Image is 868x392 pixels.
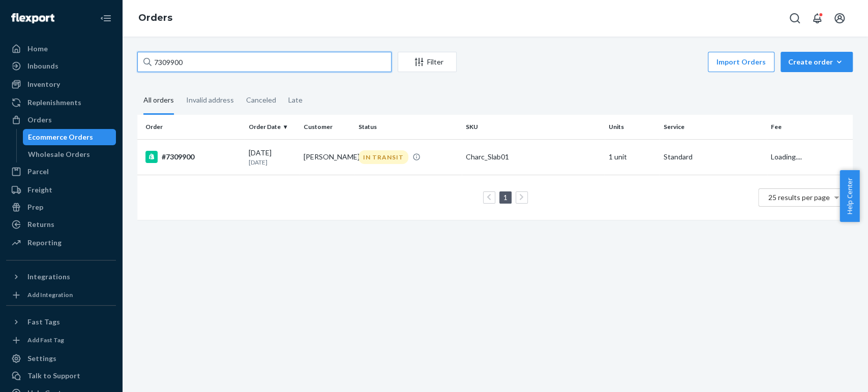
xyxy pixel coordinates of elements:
button: Filter [398,52,457,72]
p: Standard [664,152,763,162]
button: Open Search Box [785,8,805,28]
div: Home [27,44,48,54]
div: Reporting [27,238,62,248]
a: Talk to Support [6,368,116,384]
div: Wholesale Orders [28,149,90,159]
div: Add Fast Tag [27,336,64,344]
div: Customer [304,122,350,131]
a: Inbounds [6,58,116,74]
button: Fast Tags [6,314,116,330]
div: Settings [27,353,56,364]
button: Integrations [6,269,116,285]
a: Ecommerce Orders [23,129,116,145]
div: Parcel [27,167,49,177]
th: Status [354,115,462,139]
div: Create order [788,57,845,67]
img: Flexport logo [11,13,54,23]
a: Add Integration [6,289,116,301]
button: Open account menu [829,8,850,28]
td: [PERSON_NAME] [300,139,354,175]
th: Service [660,115,767,139]
div: Add Integration [27,290,73,299]
button: Import Orders [708,52,774,72]
div: Ecommerce Orders [28,132,93,142]
a: Inventory [6,76,116,92]
div: Replenishments [27,97,81,108]
th: SKU [462,115,605,139]
div: Talk to Support [27,371,80,381]
div: Canceled [246,87,276,113]
a: Reporting [6,235,116,251]
div: Filter [398,57,456,67]
th: Order [137,115,245,139]
div: Charc_Slab01 [466,152,601,162]
button: Close Navigation [96,8,116,28]
td: Loading.... [767,139,853,175]
div: Integrations [27,272,70,282]
td: 1 unit [605,139,660,175]
th: Fee [767,115,853,139]
div: Returns [27,219,54,230]
div: IN TRANSIT [358,150,408,164]
a: Returns [6,216,116,233]
a: Prep [6,199,116,215]
span: 25 results per page [768,193,830,202]
p: [DATE] [249,158,295,167]
div: Inventory [27,79,60,89]
th: Order Date [245,115,300,139]
th: Units [605,115,660,139]
div: Prep [27,202,43,212]
button: Help Center [840,170,859,222]
div: Invalid address [186,87,234,113]
a: Parcel [6,164,116,180]
div: #7309900 [145,151,241,163]
button: Create order [781,52,853,72]
a: Replenishments [6,94,116,111]
a: Home [6,41,116,57]
div: [DATE] [249,148,295,167]
a: Orders [6,112,116,128]
a: Orders [138,12,172,23]
div: All orders [143,87,174,115]
button: Open notifications [807,8,827,28]
ol: breadcrumbs [130,4,181,33]
a: Page 1 is your current page [501,193,510,202]
div: Inbounds [27,61,58,71]
div: Late [288,87,303,113]
div: Freight [27,185,52,195]
div: Orders [27,115,52,125]
a: Settings [6,350,116,367]
a: Add Fast Tag [6,334,116,346]
input: Search orders [137,52,392,72]
a: Freight [6,182,116,198]
a: Wholesale Orders [23,146,116,162]
div: Fast Tags [27,317,60,327]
